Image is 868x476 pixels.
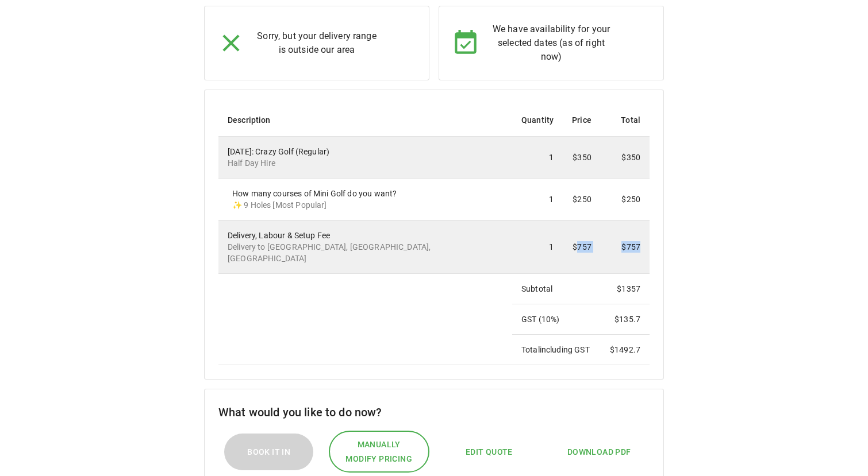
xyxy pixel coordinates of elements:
td: $350 [563,137,601,179]
div: Delivery, Labour & Setup Fee [228,230,503,264]
div: How many courses of Mini Golf do you want? [232,188,503,211]
td: $ 1492.7 [601,335,650,365]
td: $250 [601,179,650,220]
p: We have availability for your selected dates (as of right now) [487,22,616,64]
p: Delivery to [GEOGRAPHIC_DATA], [GEOGRAPHIC_DATA], [GEOGRAPHIC_DATA] [228,241,503,264]
td: Subtotal [512,274,601,304]
p: ✨ 9 Holes [Most Popular] [232,199,503,211]
div: [DATE]: Crazy Golf (Regular) [228,146,503,169]
button: Manually Modify Pricing [329,431,430,473]
button: Download PDF [556,439,643,465]
span: Download PDF [567,445,631,459]
span: Manually Modify Pricing [341,438,417,466]
td: $757 [563,220,601,274]
td: $250 [563,179,601,220]
h6: What would you like to do now? [218,403,650,421]
button: Book it In [224,434,313,471]
button: Edit Quote [454,439,524,465]
span: Book it In [247,445,290,459]
th: Total [601,104,650,137]
td: 1 [512,179,563,220]
td: $757 [601,220,650,274]
td: Total including GST [512,335,601,365]
th: Quantity [512,104,563,137]
th: Description [218,104,512,137]
td: $ 135.7 [601,304,650,335]
td: 1 [512,137,563,179]
td: GST ( 10 %) [512,304,601,335]
td: $ 1357 [601,274,650,304]
p: Half Day Hire [228,157,503,169]
span: Edit Quote [466,445,513,459]
td: 1 [512,220,563,274]
p: Sorry, but your delivery range is outside our area [253,29,381,57]
td: $350 [601,137,650,179]
th: Price [563,104,601,137]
